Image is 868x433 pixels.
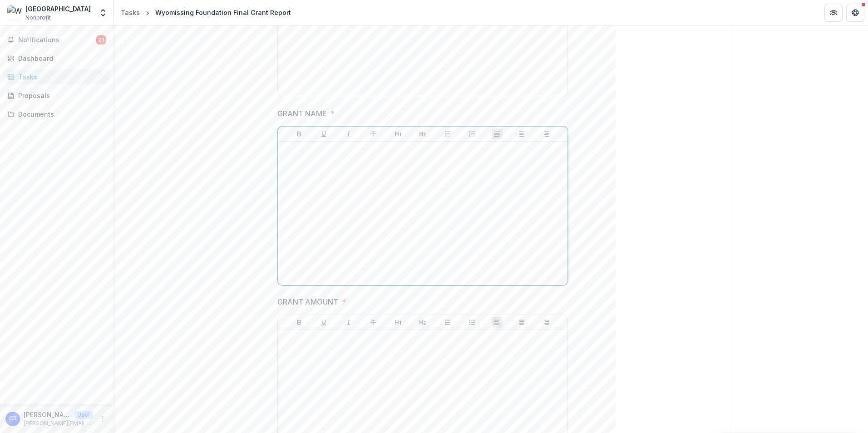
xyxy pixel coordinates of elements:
button: Heading 1 [393,128,404,139]
button: Partners [824,4,843,22]
button: Align Center [516,128,527,139]
button: Notifications21 [4,33,109,47]
button: More [97,413,108,424]
button: Open entity switcher [97,4,109,22]
button: Align Right [541,317,552,328]
div: Documents [18,109,102,119]
p: [PERSON_NAME] [24,410,71,419]
button: Get Help [846,4,864,22]
a: Dashboard [4,51,109,66]
button: Underline [318,128,329,139]
div: Proposals [18,91,102,100]
a: Tasks [117,6,143,19]
p: GRANT AMOUNT [277,296,338,307]
span: Nonprofit [25,14,51,22]
a: Documents [4,107,109,122]
button: Strike [368,317,379,328]
div: Tasks [121,8,140,17]
button: Ordered List [467,317,478,328]
button: Align Left [492,317,503,328]
button: Align Left [492,128,503,139]
p: [PERSON_NAME][EMAIL_ADDRESS][DOMAIN_NAME] [24,419,93,428]
img: Wyomissing Public Library [7,5,22,20]
button: Italicize [343,317,354,328]
button: Align Right [541,128,552,139]
button: Bullet List [442,317,453,328]
button: Align Center [516,317,527,328]
button: Heading 2 [417,128,428,139]
button: Heading 1 [393,317,404,328]
button: Heading 2 [417,317,428,328]
button: Bold [294,128,305,139]
button: Bullet List [442,128,453,139]
nav: breadcrumb [117,6,295,19]
span: 21 [96,35,106,44]
span: Notifications [18,36,96,44]
div: Colleen Stamm [9,416,17,422]
button: Strike [368,128,379,139]
a: Tasks [4,69,109,84]
p: User [74,411,93,419]
button: Underline [318,317,329,328]
div: [GEOGRAPHIC_DATA] [25,4,91,14]
div: Wyomissing Foundation Final Grant Report [155,8,291,17]
div: Tasks [18,72,102,82]
a: Proposals [4,88,109,103]
div: Dashboard [18,54,102,63]
button: Bold [294,317,305,328]
button: Ordered List [467,128,478,139]
button: Italicize [343,128,354,139]
p: GRANT NAME [277,108,327,119]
